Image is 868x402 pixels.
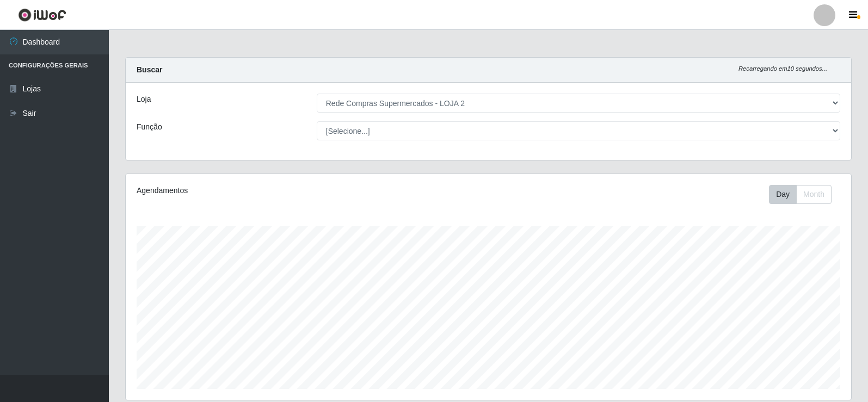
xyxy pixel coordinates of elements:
[18,8,66,22] img: CoreUI Logo
[137,185,420,196] div: Agendamentos
[769,185,832,204] div: First group
[769,185,797,204] button: Day
[137,94,151,105] label: Loja
[738,65,827,72] i: Recarregando em 10 segundos...
[796,185,832,204] button: Month
[769,185,840,204] div: Toolbar with button groups
[137,121,162,133] label: Função
[137,65,162,74] strong: Buscar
